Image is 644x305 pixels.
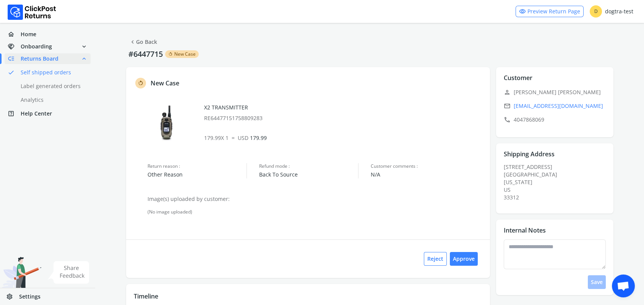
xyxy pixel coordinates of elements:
img: row_image [148,104,186,142]
div: US [504,186,610,194]
div: [STREET_ADDRESS] [504,163,610,201]
p: 4047868069 [504,114,610,125]
a: doneSelf shipped orders [5,67,100,78]
p: Image(s) uploaded by customer: [148,195,482,203]
span: rotate_left [138,79,144,88]
p: Customer [504,73,532,82]
div: 33312 [504,194,610,201]
span: Return reason : [148,163,247,169]
p: RE64477151758809283 [204,114,482,122]
span: = [232,134,235,141]
span: Other Reason [148,171,247,178]
div: [US_STATE] [504,178,610,186]
span: low_priority [8,53,21,64]
span: home [8,29,21,40]
span: USD [238,134,248,141]
a: Analytics [5,95,100,105]
span: expand_more [81,41,88,52]
p: New Case [151,79,179,88]
a: Go Back [129,37,157,47]
span: settings [6,291,19,302]
span: call [504,114,511,125]
span: person [504,87,511,98]
span: Home [21,30,36,38]
p: 179.99 X 1 [204,134,482,142]
button: chevron_leftGo Back [126,35,160,49]
div: Open chat [612,274,635,297]
img: Logo [8,5,56,20]
img: share feedback [48,261,89,284]
a: help_centerHelp Center [5,108,91,119]
p: Internal Notes [504,226,546,235]
p: #6447715 [126,49,165,59]
button: Approve [450,252,478,266]
span: chevron_left [129,37,136,47]
span: Returns Board [21,55,58,63]
a: homeHome [5,29,91,40]
span: handshake [8,41,21,52]
a: Label generated orders [5,81,100,91]
p: Timeline [134,292,482,301]
div: dogtra-test [590,5,633,18]
span: Help Center [21,110,52,117]
div: X2 TRANSMITTER [204,104,482,122]
a: visibilityPreview Return Page [516,6,584,17]
span: help_center [8,108,21,119]
span: Settings [19,293,41,300]
button: Save [588,275,606,289]
span: 179.99 [238,134,267,141]
span: done [8,67,15,78]
p: Shipping Address [504,149,555,159]
span: Customer comments : [371,163,482,169]
span: D [590,5,602,18]
span: Onboarding [21,43,52,50]
span: email [504,101,511,111]
span: visibility [519,6,526,17]
div: (No image uploaded) [148,209,482,215]
span: expand_less [81,53,88,64]
span: Refund mode : [259,163,358,169]
span: New Case [174,51,196,57]
a: email[EMAIL_ADDRESS][DOMAIN_NAME] [504,101,610,111]
span: N/A [371,171,482,178]
span: rotate_left [168,51,173,57]
button: Reject [424,252,447,266]
span: Back To Source [259,171,358,178]
p: [PERSON_NAME] [PERSON_NAME] [504,87,610,98]
div: [GEOGRAPHIC_DATA] [504,171,610,178]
